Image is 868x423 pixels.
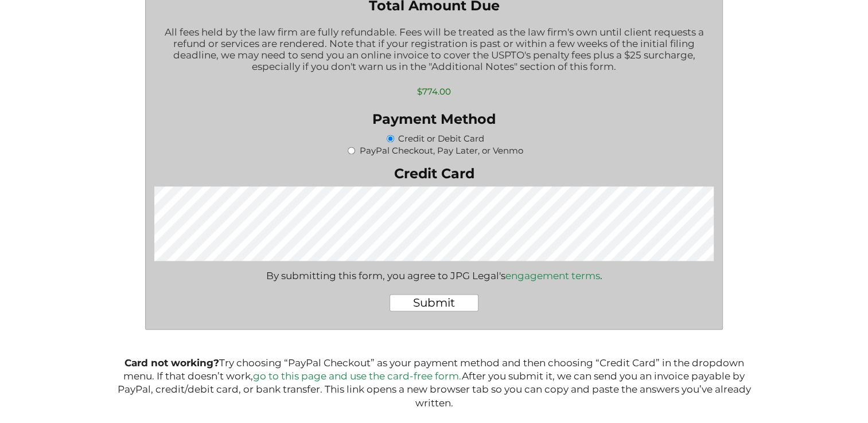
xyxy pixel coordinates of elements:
[398,133,484,144] label: Credit or Debit Card
[266,270,602,281] div: By submitting this form, you agree to JPG Legal's .
[505,270,600,281] a: engagement terms
[154,165,714,182] label: Credit Card
[359,145,523,156] label: PayPal Checkout, Pay Later, or Venmo
[253,370,462,382] a: go to this page and use the card-free form.
[154,19,714,81] div: All fees held by the law firm are fully refundable. Fees will be treated as the law firm's own un...
[390,294,478,311] input: Submit
[372,111,496,127] legend: Payment Method
[124,357,219,369] b: Card not working?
